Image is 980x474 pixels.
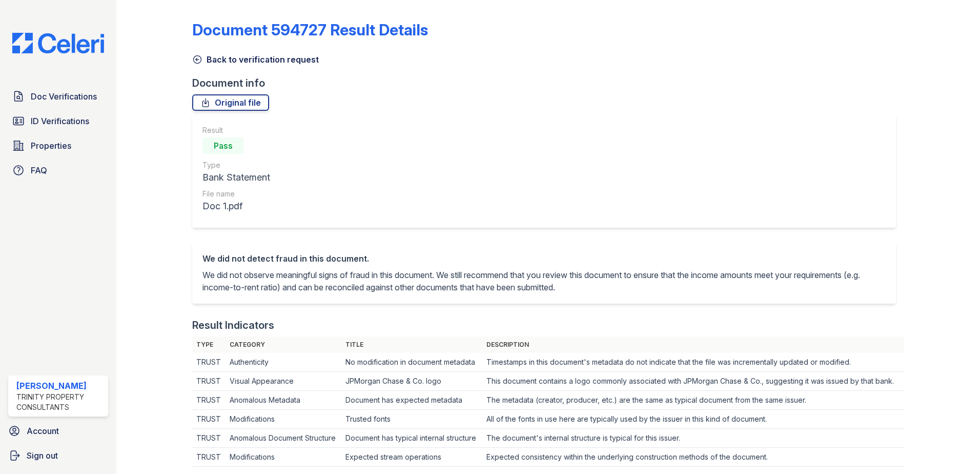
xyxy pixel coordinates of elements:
div: We did not detect fraud in this document. [202,252,886,265]
a: Original file [192,94,269,111]
span: Account [27,425,59,437]
td: Visual Appearance [226,372,341,391]
td: Document has typical internal structure [341,429,482,448]
div: Doc 1.pdf [202,199,270,213]
img: CE_Logo_Blue-a8612792a0a2168367f1c8372b55b34899dd931a85d93a1a3d3e32e68fde9ad4.png [4,33,112,53]
td: Timestamps in this document's metadata do not indicate that the file was incrementally updated or... [482,353,904,372]
a: Account [4,421,112,441]
a: Sign out [4,445,112,466]
td: Authenticity [226,353,341,372]
td: TRUST [192,429,226,448]
div: [PERSON_NAME] [16,380,104,392]
a: Doc Verifications [8,86,108,107]
span: Sign out [27,449,58,462]
th: Category [226,337,341,353]
div: Result Indicators [192,318,274,332]
td: Anomalous Metadata [226,391,341,410]
div: File name [202,189,270,199]
td: Modifications [226,448,341,467]
span: ID Verifications [31,115,89,127]
a: Back to verification request [192,53,319,66]
td: Expected consistency within the underlying construction methods of the document. [482,448,904,467]
span: Properties [31,140,71,152]
a: Document 594727 Result Details [192,21,428,39]
span: Doc Verifications [31,90,97,103]
td: TRUST [192,391,226,410]
td: No modification in document metadata [341,353,482,372]
div: Type [202,160,270,170]
td: Modifications [226,410,341,429]
td: TRUST [192,448,226,467]
td: Anomalous Document Structure [226,429,341,448]
a: Properties [8,135,108,156]
td: The metadata (creator, producer, etc.) are the same as typical document from the same issuer. [482,391,904,410]
th: Description [482,337,904,353]
td: The document's internal structure is typical for this issuer. [482,429,904,448]
div: Result [202,125,270,135]
td: TRUST [192,353,226,372]
td: All of the fonts in use here are typically used by the issuer in this kind of document. [482,410,904,429]
div: Trinity Property Consultants [16,392,104,412]
a: FAQ [8,160,108,181]
td: TRUST [192,372,226,391]
td: Document has expected metadata [341,391,482,410]
th: Title [341,337,482,353]
td: This document contains a logo commonly associated with JPMorgan Chase & Co., suggesting it was is... [482,372,904,391]
a: ID Verifications [8,111,108,131]
td: JPMorgan Chase & Co. logo [341,372,482,391]
td: Expected stream operations [341,448,482,467]
div: Bank Statement [202,170,270,185]
span: FAQ [31,164,47,176]
td: TRUST [192,410,226,429]
td: Trusted fonts [341,410,482,429]
p: We did not observe meaningful signs of fraud in this document. We still recommend that you review... [202,269,886,293]
th: Type [192,337,226,353]
div: Document info [192,76,904,90]
div: Pass [202,137,243,154]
